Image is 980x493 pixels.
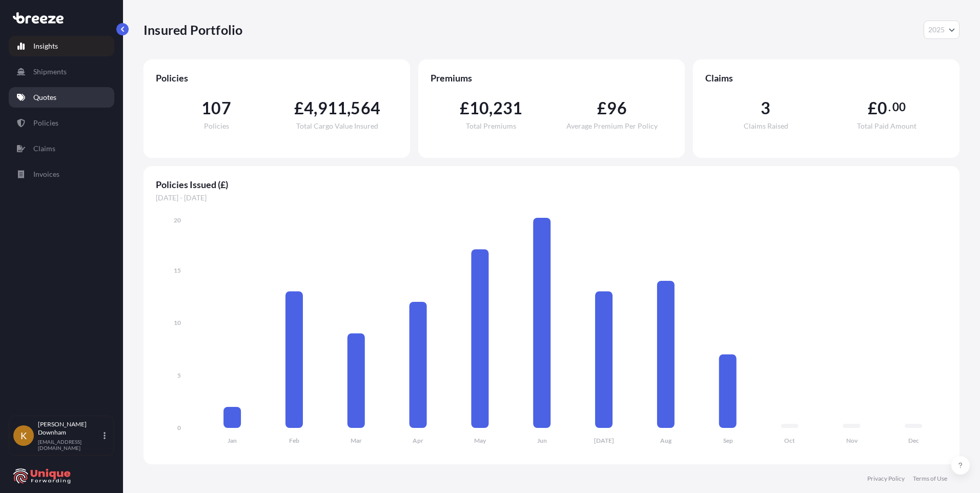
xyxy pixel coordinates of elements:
[867,475,905,483] a: Privacy Policy
[888,103,891,111] span: .
[474,437,486,444] tspan: May
[466,122,516,130] span: Total Premiums
[469,100,489,116] span: 10
[460,100,469,116] span: £
[607,100,626,116] span: 96
[351,100,380,116] span: 564
[537,437,547,444] tspan: Jun
[9,87,114,108] a: Quotes
[177,424,181,432] tspan: 0
[877,100,887,116] span: 0
[144,22,242,38] p: Insured Portfolio
[413,437,423,444] tspan: Apr
[289,437,299,444] tspan: Feb
[13,468,72,484] img: organization-logo
[705,72,947,84] span: Claims
[431,72,672,84] span: Premiums
[38,439,101,451] p: [EMAIL_ADDRESS][DOMAIN_NAME]
[174,319,181,326] tspan: 10
[846,437,858,444] tspan: Nov
[204,122,229,130] span: Policies
[913,475,947,483] a: Terms of Use
[594,437,614,444] tspan: [DATE]
[33,118,58,128] p: Policies
[928,25,945,35] span: 2025
[892,103,906,111] span: 00
[228,437,237,444] tspan: Jan
[33,143,55,154] p: Claims
[347,100,351,116] span: ,
[177,372,181,379] tspan: 5
[318,100,348,116] span: 911
[868,100,877,116] span: £
[156,72,398,84] span: Policies
[33,92,56,102] p: Quotes
[33,67,67,77] p: Shipments
[744,122,788,130] span: Claims Raised
[314,100,317,116] span: ,
[493,100,523,116] span: 231
[784,437,795,444] tspan: Oct
[304,100,314,116] span: 4
[38,420,101,437] p: [PERSON_NAME] Downham
[156,178,947,191] span: Policies Issued (£)
[33,169,59,179] p: Invoices
[908,437,919,444] tspan: Dec
[156,193,947,203] span: [DATE] - [DATE]
[21,430,27,441] span: K
[660,437,672,444] tspan: Aug
[597,100,607,116] span: £
[9,61,114,82] a: Shipments
[857,122,916,130] span: Total Paid Amount
[9,113,114,133] a: Policies
[9,164,114,184] a: Invoices
[489,100,493,116] span: ,
[723,437,733,444] tspan: Sep
[9,36,114,56] a: Insights
[174,266,181,274] tspan: 15
[9,138,114,159] a: Claims
[296,122,378,130] span: Total Cargo Value Insured
[174,216,181,224] tspan: 20
[201,100,231,116] span: 107
[924,20,959,39] button: Year Selector
[761,100,770,116] span: 3
[33,41,58,51] p: Insights
[294,100,304,116] span: £
[351,437,362,444] tspan: Mar
[566,122,658,130] span: Average Premium Per Policy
